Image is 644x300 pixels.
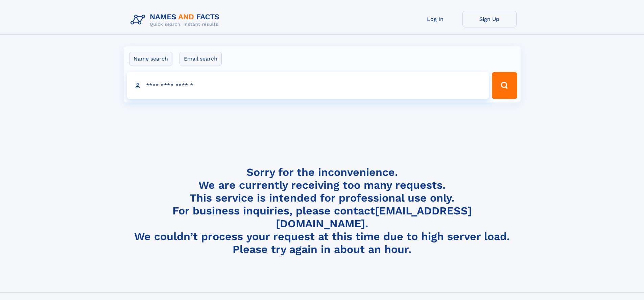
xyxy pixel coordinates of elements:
[408,11,462,27] a: Log In
[462,11,517,27] a: Sign Up
[276,204,472,230] a: [EMAIL_ADDRESS][DOMAIN_NAME]
[128,11,225,29] img: Logo Names and Facts
[128,166,517,256] h4: Sorry for the inconvenience. We are currently receiving too many requests. This service is intend...
[492,72,517,99] button: Search Button
[127,72,489,99] input: search input
[129,52,172,66] label: Name search
[180,52,222,66] label: Email search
